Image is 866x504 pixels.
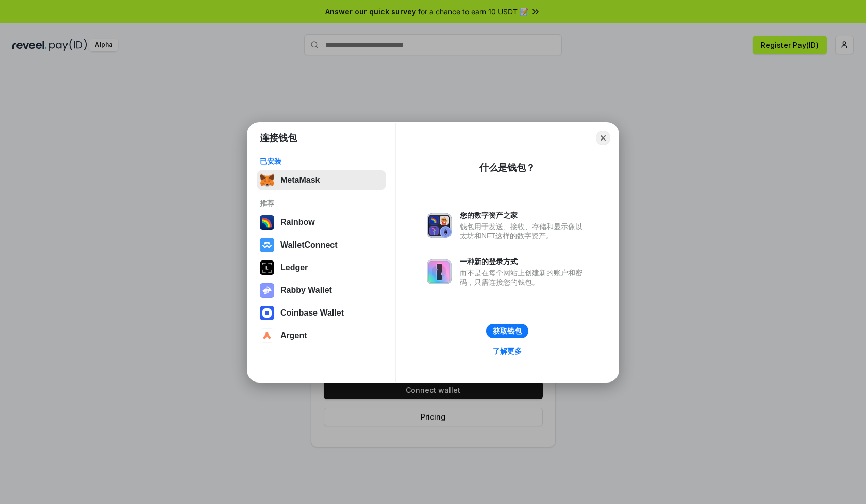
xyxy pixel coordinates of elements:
[460,211,588,220] div: 您的数字资产之家
[460,257,588,266] div: 一种新的登录方式
[260,173,274,187] img: svg+xml,%3Csvg%20fill%3D%22none%22%20height%3D%2233%22%20viewBox%3D%220%200%2035%2033%22%20width%...
[257,257,386,278] button: Ledger
[260,306,274,320] img: svg+xml,%3Csvg%20width%3D%2228%22%20height%3D%2228%22%20viewBox%3D%220%200%2028%2028%22%20fill%3D...
[257,303,386,323] button: Coinbase Wallet
[280,308,344,318] div: Coinbase Wallet
[257,325,386,346] button: Argent
[260,238,274,252] img: svg+xml,%3Csvg%20width%3D%2228%22%20height%3D%2228%22%20viewBox%3D%220%200%2028%2028%22%20fill%3D...
[260,215,274,230] img: svg+xml,%3Csvg%20width%3D%22120%22%20height%3D%22120%22%20viewBox%3D%220%200%20120%20120%22%20fil...
[260,157,383,166] div: 已安装
[280,176,320,185] div: MetaMask
[257,212,386,233] button: Rainbow
[260,260,274,275] img: svg+xml,%3Csvg%20xmlns%3D%22http%3A%2F%2Fwww.w3.org%2F2000%2Fsvg%22%20width%3D%2228%22%20height%3...
[460,222,588,240] div: 钱包用于发送、接收、存储和显示像以太坊和NFT这样的数字资产。
[280,263,308,272] div: Ledger
[260,132,297,144] h1: 连接钱包
[486,324,528,338] button: 获取钱包
[257,280,386,301] button: Rabby Wallet
[493,346,522,356] div: 了解更多
[257,235,386,255] button: WalletConnect
[493,326,522,336] div: 获取钱包
[460,268,588,287] div: 而不是在每个网站上创建新的账户和密码，只需连接您的钱包。
[280,286,332,295] div: Rabby Wallet
[427,259,452,284] img: svg+xml,%3Csvg%20xmlns%3D%22http%3A%2F%2Fwww.w3.org%2F2000%2Fsvg%22%20fill%3D%22none%22%20viewBox...
[260,328,274,343] img: svg+xml,%3Csvg%20width%3D%2228%22%20height%3D%2228%22%20viewBox%3D%220%200%2028%2028%22%20fill%3D...
[280,240,338,250] div: WalletConnect
[479,162,535,174] div: 什么是钱包？
[280,218,315,227] div: Rainbow
[260,283,274,298] img: svg+xml,%3Csvg%20xmlns%3D%22http%3A%2F%2Fwww.w3.org%2F2000%2Fsvg%22%20fill%3D%22none%22%20viewBox...
[487,344,528,358] a: 了解更多
[257,170,386,190] button: MetaMask
[596,131,610,145] button: Close
[280,331,307,340] div: Argent
[427,213,452,238] img: svg+xml,%3Csvg%20xmlns%3D%22http%3A%2F%2Fwww.w3.org%2F2000%2Fsvg%22%20fill%3D%22none%22%20viewBox...
[260,199,383,208] div: 推荐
